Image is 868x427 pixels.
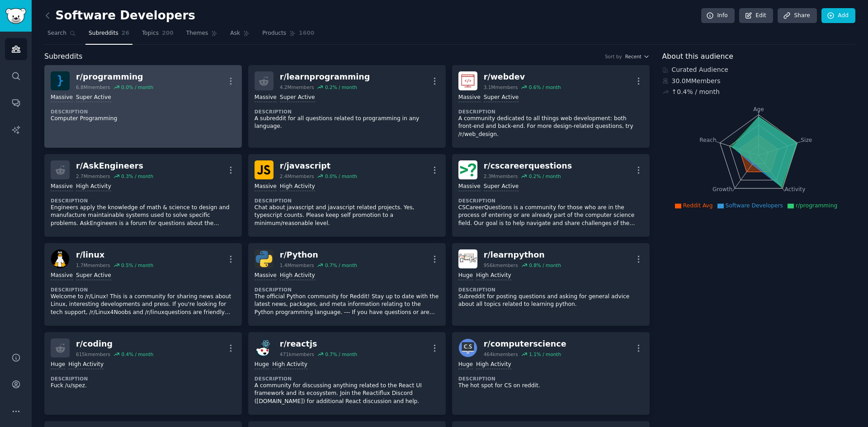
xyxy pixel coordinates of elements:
[739,8,773,23] a: Edit
[142,29,159,38] span: Topics
[51,108,236,115] dt: Description
[76,351,110,357] div: 615k members
[230,29,240,38] span: Ask
[76,94,111,102] div: Super Active
[625,53,642,60] span: Recent
[280,94,315,102] div: Super Active
[299,29,314,38] span: 1600
[778,8,816,23] a: Share
[484,183,519,191] div: Super Active
[683,202,713,209] span: Reddit Avg
[325,262,357,268] div: 0.7 % / month
[476,361,511,369] div: High Activity
[51,197,236,204] dt: Description
[227,26,253,45] a: Ask
[458,94,481,102] div: Massive
[325,84,357,90] div: 0.2 % / month
[76,272,111,280] div: Super Active
[662,76,856,86] div: 30.0M Members
[255,293,439,317] p: The official Python community for Reddit! Stay up to date with the latest news, packages, and met...
[484,249,561,261] div: r/ learnpython
[121,262,153,268] div: 0.5 % / month
[51,115,236,123] p: Computer Programming
[76,84,110,90] div: 6.8M members
[458,338,477,357] img: computerscience
[458,115,643,139] p: A community dedicated to all things web development: both front-end and back-end. For more design...
[458,249,477,268] img: learnpython
[452,154,650,237] a: cscareerquestionsr/cscareerquestions2.3Mmembers0.2% / monthMassiveSuper ActiveDescriptionCSCareer...
[76,173,110,179] div: 2.7M members
[255,94,277,102] div: Massive
[280,272,315,280] div: High Activity
[51,183,73,191] div: Massive
[162,29,174,38] span: 200
[452,332,650,415] a: computersciencer/computerscience464kmembers1.1% / monthHugeHigh ActivityDescriptionThe hot spot f...
[255,108,439,115] dt: Description
[712,186,732,192] tspan: Growth
[51,249,70,268] img: linux
[701,8,735,23] a: Info
[255,183,277,191] div: Massive
[44,51,83,62] span: Subreddits
[255,204,439,228] p: Chat about javascript and javascript related projects. Yes, typescript counts. Please keep self p...
[280,173,314,179] div: 2.4M members
[484,94,519,102] div: Super Active
[248,243,446,326] a: Pythonr/Python1.4Mmembers0.7% / monthMassiveHigh ActivityDescriptionThe official Python community...
[51,382,236,390] p: Fuck /u/spez.
[280,160,357,172] div: r/ javascript
[484,338,566,350] div: r/ computerscience
[280,183,315,191] div: High Activity
[47,29,66,38] span: Search
[255,197,439,204] dt: Description
[458,108,643,115] dt: Description
[5,8,26,24] img: GummySearch logo
[51,272,73,280] div: Massive
[51,71,70,90] img: programming
[484,160,572,172] div: r/ cscareerquestions
[484,262,518,268] div: 956k members
[280,338,357,350] div: r/ reactjs
[255,249,274,268] img: Python
[662,51,733,62] span: About this audience
[458,272,473,280] div: Huge
[325,173,357,179] div: 0.0 % / month
[44,26,79,45] a: Search
[121,351,153,357] div: 0.4 % / month
[529,351,561,357] div: 1.1 % / month
[529,173,561,179] div: 0.2 % / month
[476,272,511,280] div: High Activity
[76,160,153,172] div: r/ AskEngineers
[255,160,274,179] img: javascript
[452,65,650,148] a: webdevr/webdev3.1Mmembers0.6% / monthMassiveSuper ActiveDescriptionA community dedicated to all t...
[625,53,650,60] button: Recent
[51,286,236,293] dt: Description
[248,332,446,415] a: reactjsr/reactjs471kmembers0.7% / monthHugeHigh ActivityDescriptionA community for discussing any...
[484,84,518,90] div: 3.1M members
[76,249,153,261] div: r/ linux
[259,26,317,45] a: Products1600
[801,136,812,143] tspan: Size
[255,382,439,406] p: A community for discussing anything related to the React UI framework and its ecosystem. Join the...
[76,71,153,83] div: r/ programming
[484,173,518,179] div: 2.3M members
[121,84,153,90] div: 0.0 % / month
[458,293,643,309] p: Subreddit for posting questions and asking for general advice about all topics related to learnin...
[458,160,477,179] img: cscareerquestions
[76,262,110,268] div: 1.7M members
[76,183,111,191] div: High Activity
[51,204,236,228] p: Engineers apply the knowledge of math & science to design and manufacture maintainable systems us...
[280,262,314,268] div: 1.4M members
[255,375,439,382] dt: Description
[452,243,650,326] a: learnpythonr/learnpython956kmembers0.8% / monthHugeHigh ActivityDescriptionSubreddit for posting ...
[605,53,622,60] div: Sort by
[458,71,477,90] img: webdev
[672,87,720,97] div: ↑ 0.4 % / month
[44,243,242,326] a: linuxr/linux1.7Mmembers0.5% / monthMassiveSuper ActiveDescriptionWelcome to /r/Linux! This is a c...
[255,115,439,131] p: A subreddit for all questions related to programming in any language.
[529,262,561,268] div: 0.8 % / month
[44,65,242,148] a: programmingr/programming6.8Mmembers0.0% / monthMassiveSuper ActiveDescriptionComputer Programming
[458,382,643,390] p: The hot spot for CS on reddit.
[280,351,314,357] div: 471k members
[325,351,357,357] div: 0.7 % / month
[280,84,314,90] div: 4.2M members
